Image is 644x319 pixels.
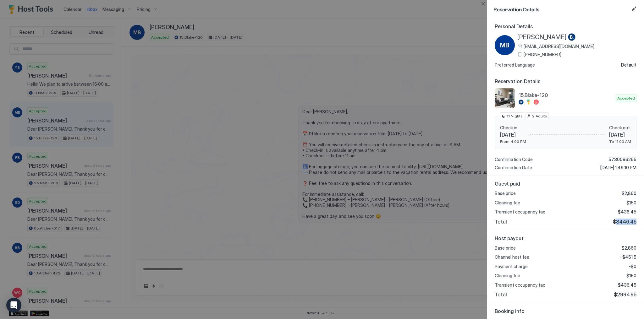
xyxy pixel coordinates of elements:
[495,209,545,215] span: Transient occupancy tax
[493,5,629,13] span: Reservation Details
[524,52,561,57] span: [PHONE_NUMBER]
[6,298,21,313] div: Open Intercom Messenger
[620,254,636,260] span: -$451.5
[495,282,545,288] span: Transient occupancy tax
[626,200,636,206] span: $150
[519,92,613,98] span: 15.Blake-120
[507,113,523,119] span: 11 Nights
[495,88,515,108] div: listing image
[618,282,636,288] span: $436.45
[613,219,636,225] span: $3446.45
[629,264,636,269] span: -$0
[495,200,520,206] span: Cleaning fee
[532,113,547,119] span: 2 Adults
[609,139,631,144] span: To 11:00 AM
[500,41,509,50] span: MB
[614,291,636,298] span: $2994.95
[495,254,529,260] span: Channel host fee
[495,219,507,225] span: Total
[495,264,528,269] span: Payment charge
[621,62,636,68] span: Default
[622,245,636,251] span: $2,860
[495,273,520,278] span: Cleaning fee
[495,235,636,241] span: Host payout
[618,209,636,215] span: $436.45
[626,273,636,278] span: $150
[500,139,526,144] span: From 4:00 PM
[524,44,594,49] span: [EMAIL_ADDRESS][DOMAIN_NAME]
[495,291,507,298] span: Total
[495,165,532,170] span: Confirmation Date
[608,157,636,162] span: 5730096265
[495,23,636,30] span: Personal Details
[600,165,636,170] span: [DATE] 1:49:10 PM
[495,308,636,314] span: Booking info
[495,62,535,68] span: Preferred Language
[622,191,636,196] span: $2,860
[495,157,533,162] span: Confirmation Code
[517,33,567,41] span: [PERSON_NAME]
[500,132,526,138] span: [DATE]
[495,191,516,196] span: Base price
[495,245,516,251] span: Base price
[495,78,636,84] span: Reservation Details
[630,5,638,13] button: Edit reservation
[500,125,526,131] span: Check in
[609,125,631,131] span: Check out
[609,132,631,138] span: [DATE]
[495,181,636,187] span: Guest paid
[617,95,635,101] span: Accepted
